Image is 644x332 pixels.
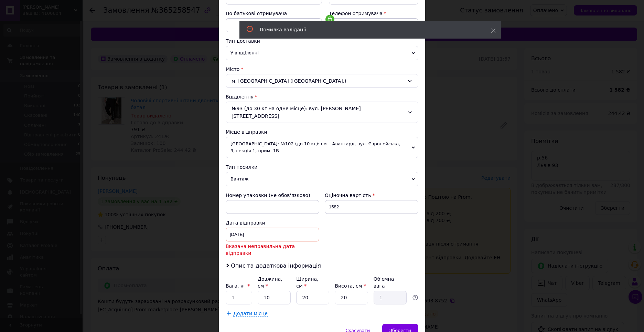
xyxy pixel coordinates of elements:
[226,137,418,158] span: [GEOGRAPHIC_DATA]: №102 (до 10 кг): смт. Авангард, вул. Європейська, 9, секція 1, прим. 1В
[233,311,268,317] span: Додати місце
[226,192,319,199] div: Номер упаковки (не обов'язково)
[226,93,418,100] div: Відділення
[296,276,318,289] label: Ширина, см
[226,11,287,16] span: По батькові отримувача
[335,283,366,289] label: Висота, см
[329,18,418,32] input: +380
[329,11,383,16] span: Телефон отримувача
[260,26,474,33] div: Помилка валідації
[226,283,250,289] label: Вага, кг
[226,129,267,135] span: Місце відправки
[231,262,321,269] span: Опис та додаткова інформація
[226,172,418,186] span: Вантаж
[325,192,418,199] div: Оціночна вартість
[226,219,319,226] div: Дата відправки
[226,66,418,73] div: Місто
[374,276,407,289] div: Об'ємна вага
[258,276,282,289] label: Довжина, см
[226,38,260,44] span: Тип доставки
[226,164,257,170] span: Тип посилки
[226,243,319,257] span: Вказана неправильна дата відправки
[226,102,418,123] div: №93 (до 30 кг на одне місце): вул. [PERSON_NAME][STREET_ADDRESS]
[226,74,418,88] div: м. [GEOGRAPHIC_DATA] ([GEOGRAPHIC_DATA].)
[226,46,418,60] span: У відділенні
